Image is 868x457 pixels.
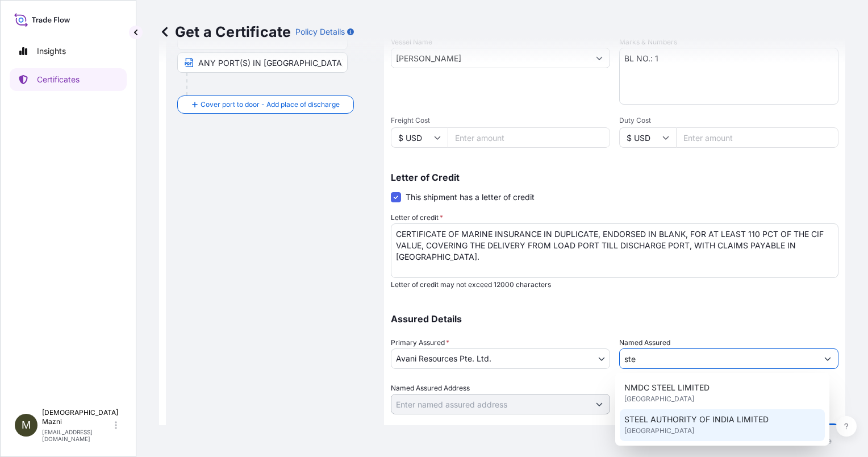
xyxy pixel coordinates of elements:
[676,127,838,148] input: Enter amount
[391,116,610,125] span: Freight Cost
[589,394,610,414] button: Show suggestions
[159,23,291,41] p: Get a Certificate
[448,127,610,148] input: Enter amount
[817,348,838,369] button: Show suggestions
[391,394,589,414] input: Named Assured Address
[391,280,838,289] p: Letter of credit may not exceed 12000 characters
[391,314,838,323] p: Assured Details
[406,192,535,203] span: This shipment has a letter of credit
[624,414,769,425] span: STEEL AUTHORITY OF INDIA LIMITED
[37,74,80,85] p: Certificates
[391,212,443,223] label: Letter of credit
[22,419,31,431] span: M
[37,45,66,57] p: Insights
[391,337,449,348] span: Primary Assured
[295,26,345,38] p: Policy Details
[391,383,470,394] label: Named Assured Address
[391,173,838,182] p: Letter of Credit
[624,425,694,437] span: [GEOGRAPHIC_DATA]
[620,348,817,369] input: Assured Name
[620,377,825,441] div: Suggestions
[42,429,112,442] p: [EMAIL_ADDRESS][DOMAIN_NAME]
[624,393,694,405] span: [GEOGRAPHIC_DATA]
[201,99,340,110] span: Cover port to door - Add place of discharge
[619,337,670,348] label: Named Assured
[396,353,491,364] span: Avani Resources Pte. Ltd.
[42,408,112,426] p: [DEMOGRAPHIC_DATA] Mazni
[624,382,710,393] span: NMDC STEEL LIMITED
[619,116,838,125] span: Duty Cost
